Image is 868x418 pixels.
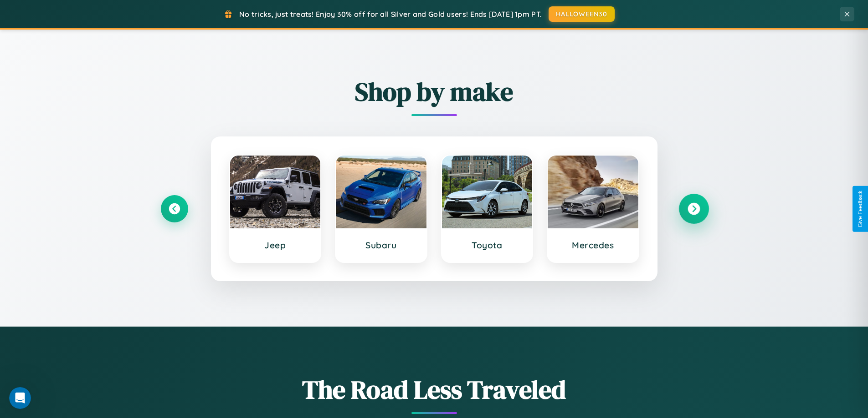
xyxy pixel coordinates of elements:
[161,372,708,407] h1: The Road Less Traveled
[239,240,312,251] h3: Jeep
[857,191,863,227] div: Give Feedback
[549,6,615,22] button: HALLOWEEN30
[9,387,31,409] iframe: Intercom live chat
[451,240,524,251] h3: Toyota
[161,74,708,109] h2: Shop by make
[345,240,417,251] h3: Subaru
[239,10,542,19] span: No tricks, just treats! Enjoy 30% off for all Silver and Gold users! Ends [DATE] 1pm PT.
[557,240,629,251] h3: Mercedes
